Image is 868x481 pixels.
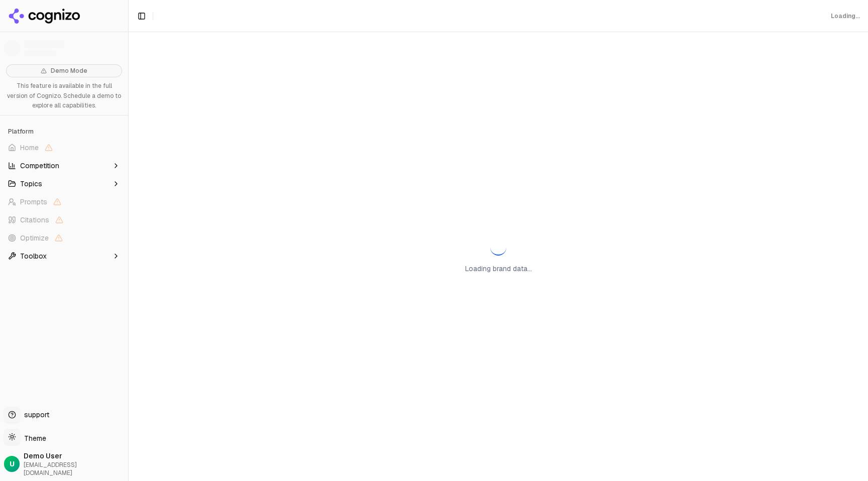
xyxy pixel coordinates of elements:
[51,67,87,75] span: Demo Mode
[6,81,122,111] p: This feature is available in the full version of Cognizo. Schedule a demo to explore all capabili...
[20,161,59,171] span: Competition
[20,215,49,225] span: Citations
[20,410,49,420] span: support
[4,158,124,174] button: Competition
[4,248,124,264] button: Toolbox
[4,124,124,140] div: Platform
[10,459,15,469] span: U
[4,176,124,192] button: Topics
[24,451,124,461] span: Demo User
[20,197,47,207] span: Prompts
[24,461,124,477] span: [EMAIL_ADDRESS][DOMAIN_NAME]
[20,179,42,189] span: Topics
[831,12,860,20] div: Loading...
[20,143,39,153] span: Home
[20,434,46,443] span: Theme
[20,251,47,261] span: Toolbox
[20,233,49,243] span: Optimize
[465,264,532,274] p: Loading brand data...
